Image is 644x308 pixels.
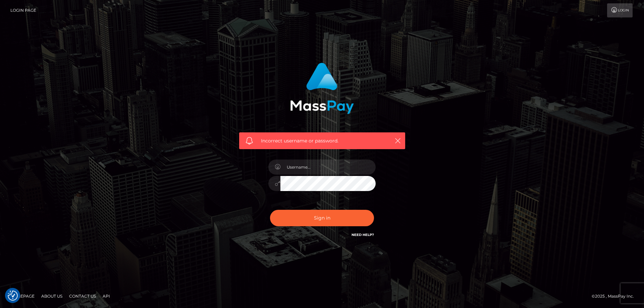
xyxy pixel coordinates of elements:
[10,3,36,17] a: Login Page
[270,210,374,226] button: Sign in
[607,3,633,17] a: Login
[290,63,354,114] img: MassPay Login
[8,291,18,301] img: Revisit consent button
[8,291,18,301] button: Consent Preferences
[280,160,376,175] input: Username...
[100,291,113,301] a: API
[592,293,639,300] div: © 2025 , MassPay Inc.
[7,291,37,301] a: Homepage
[261,137,383,144] span: Incorrect username or password.
[66,291,99,301] a: Contact Us
[352,233,374,237] a: Need Help?
[39,291,65,301] a: About Us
